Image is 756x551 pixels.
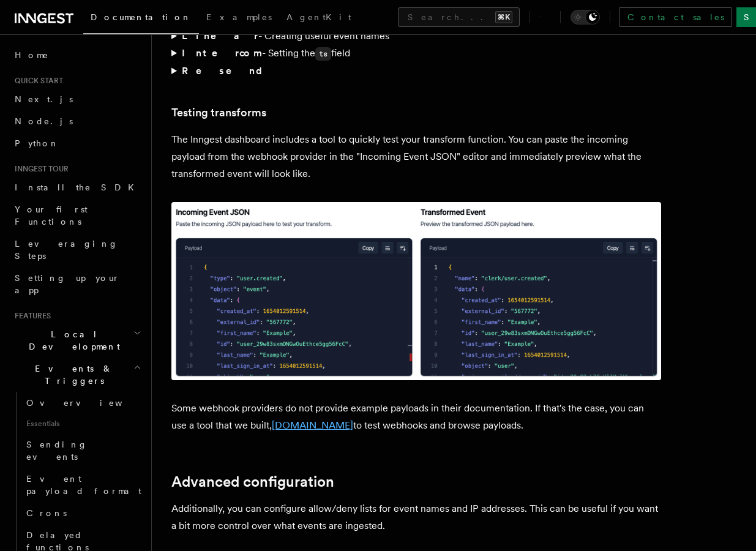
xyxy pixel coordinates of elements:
a: Testing transforms [171,104,266,121]
span: Essentials [21,414,144,433]
span: Leveraging Steps [15,239,118,261]
a: [DOMAIN_NAME] [272,419,353,431]
a: Sending events [21,433,144,468]
code: ts [315,47,331,61]
span: Examples [206,12,272,22]
a: Contact sales [619,7,732,27]
button: Search...⌘K [398,7,520,27]
span: Your first Functions [15,204,88,227]
span: Inngest tour [10,164,69,174]
a: Setting up your app [10,267,144,301]
span: Events & Triggers [10,362,133,387]
summary: Intercom- Setting thetsfield [171,45,661,62]
span: Event payload format [26,474,141,496]
a: Home [10,44,144,66]
a: Python [10,132,144,154]
span: Overview [26,398,152,408]
span: Install the SDK [15,182,141,192]
span: Home [15,49,49,61]
span: Node.js [15,116,73,126]
a: AgentKit [279,4,359,33]
button: Toggle dark mode [571,10,600,24]
span: Python [15,138,59,148]
button: Events & Triggers [10,358,144,392]
strong: Intercom [182,47,262,59]
span: Next.js [15,94,73,104]
strong: Resend [182,65,272,77]
p: Additionally, you can configure allow/deny lists for event names and IP addresses. This can be us... [171,500,661,534]
p: Some webhook providers do not provide example payloads in their documentation. If that's the case... [171,400,661,434]
strong: Linear [182,30,258,42]
a: Advanced configuration [171,473,334,490]
a: Event payload format [21,468,144,502]
span: Features [10,311,51,321]
a: Leveraging Steps [10,233,144,267]
a: Documentation [83,4,199,34]
a: Overview [21,392,144,414]
summary: Resend [171,62,661,80]
a: Next.js [10,88,144,110]
a: Your first Functions [10,198,144,233]
span: Crons [26,508,67,518]
a: Node.js [10,110,144,132]
a: Install the SDK [10,176,144,198]
a: Crons [21,502,144,524]
span: Documentation [91,12,192,22]
img: Inngest dashboard transform testing [171,202,661,380]
span: Sending events [26,440,88,462]
span: AgentKit [286,12,351,22]
summary: Linear- Creating useful event names [171,28,661,45]
a: Examples [199,4,279,33]
span: Setting up your app [15,273,120,295]
span: Quick start [10,76,63,86]
button: Local Development [10,323,144,358]
p: The Inngest dashboard includes a tool to quickly test your transform function. You can paste the ... [171,131,661,182]
kbd: ⌘K [495,11,512,23]
span: Local Development [10,328,133,353]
